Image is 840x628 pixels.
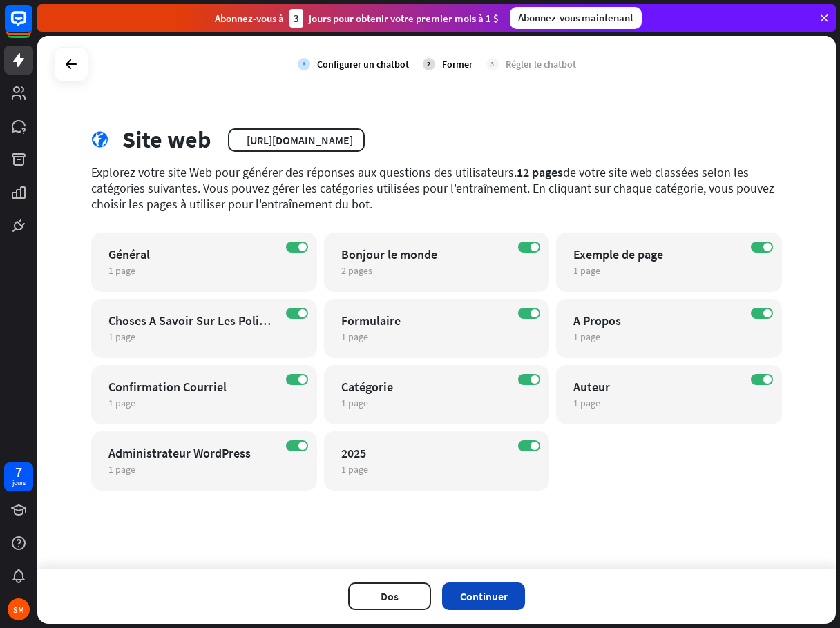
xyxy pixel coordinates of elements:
[108,445,251,461] font: Administrateur WordPress
[341,463,368,475] font: 1 page
[91,131,108,148] font: globe
[341,445,366,461] font: 2025
[573,379,610,395] font: Auteur
[341,397,368,409] font: 1 page
[215,12,284,25] font: Abonnez-vous à
[108,313,276,328] div: Choses A Savoir Sur Les Polices Dassurance Trou Dun Coup
[303,61,305,67] font: vérifier
[490,59,494,68] font: 3
[460,589,508,603] font: Continuer
[108,246,150,262] font: Général
[294,12,299,25] font: 3
[573,313,741,328] div: A Propos
[12,478,26,487] font: jours
[427,59,430,68] font: 2
[517,164,563,180] font: 12 pages
[442,582,525,610] button: Continuer
[341,264,372,277] font: 2 pages
[518,11,633,24] font: Abonnez-vous maintenant
[573,264,600,277] font: 1 page
[91,164,774,212] font: de votre site web classées selon les catégories suivantes. Vous pouvez gérer les catégories utili...
[247,133,353,147] font: [URL][DOMAIN_NAME]
[348,582,431,610] button: Dos
[108,379,276,395] div: Confirmation Courriel
[122,125,211,154] font: Site web
[11,6,52,47] button: Ouvrir le widget de chat LiveChat
[309,12,499,25] font: jours pour obtenir votre premier mois à 1 $
[506,58,576,70] font: Régler le chatbot
[341,313,508,328] div: Formulaire
[341,379,393,395] font: Catégorie
[15,463,22,480] font: 7
[108,463,135,475] font: 1 page
[108,397,135,409] font: 1 page
[13,605,24,615] font: SM
[4,462,33,491] a: 7 jours
[317,58,409,70] font: Configurer un chatbot
[108,331,135,343] font: 1 page
[91,164,517,180] font: Explorez votre site Web pour générer des réponses aux questions des utilisateurs.
[108,264,135,277] font: 1 page
[573,397,600,409] font: 1 page
[442,58,472,70] font: Former
[381,589,399,603] font: Dos
[573,331,600,343] font: 1 page
[573,246,663,262] font: Exemple de page
[341,331,368,343] font: 1 page
[341,246,437,262] font: Bonjour le monde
